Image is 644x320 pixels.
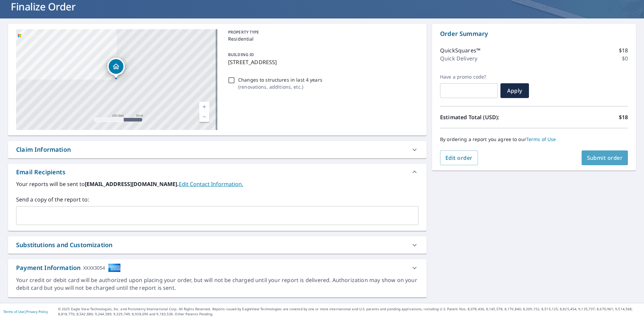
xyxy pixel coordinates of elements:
[16,240,112,249] div: Substitutions and Customization
[238,83,322,90] p: ( renovations, additions, etc. )
[440,29,628,38] p: Order Summary
[440,54,477,62] p: Quick Delivery
[16,276,419,292] div: Your credit or debit card will be authorized upon placing your order, but will not be charged unt...
[440,113,534,121] p: Estimated Total (USD):
[506,87,524,94] span: Apply
[26,309,48,314] a: Privacy Policy
[587,154,623,162] span: Submit order
[228,58,416,66] p: [STREET_ADDRESS]
[16,180,419,188] label: Your reports will be sent to
[228,29,416,35] p: PROPERTY TYPE
[8,259,427,276] div: Payment InformationXXXX3054cardImage
[619,46,628,54] p: $18
[199,102,209,112] a: Current Level 17, Zoom In
[8,236,427,254] div: Substitutions and Customization
[622,54,628,62] p: $0
[526,136,556,142] a: Terms of Use
[58,307,641,317] p: © 2025 Eagle View Technologies, Inc. and Pictometry International Corp. All Rights Reserved. Repo...
[85,180,179,188] b: [EMAIL_ADDRESS][DOMAIN_NAME].
[440,136,628,142] p: By ordering a report you agree to our
[238,76,322,83] p: Changes to structures in last 4 years
[582,150,628,165] button: Submit order
[619,113,628,121] p: $18
[16,168,65,177] div: Email Recipients
[108,263,121,272] img: cardImage
[228,52,254,57] p: BUILDING ID
[107,58,125,79] div: Dropped pin, building 1, Residential property, 119 Winthrop Ln Holden, MA 01520
[440,46,480,54] p: QuickSquares™
[16,195,419,203] label: Send a copy of the report to:
[3,309,24,314] a: Terms of Use
[445,154,473,162] span: Edit order
[440,150,478,165] button: Edit order
[500,83,529,98] button: Apply
[83,263,105,272] div: XXXX3054
[16,263,121,272] div: Payment Information
[16,145,71,154] div: Claim Information
[199,112,209,122] a: Current Level 17, Zoom Out
[3,310,48,314] p: |
[179,180,243,188] a: EditContactInfo
[8,164,427,180] div: Email Recipients
[8,141,427,158] div: Claim Information
[440,74,498,80] label: Have a promo code?
[228,35,416,42] p: Residential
